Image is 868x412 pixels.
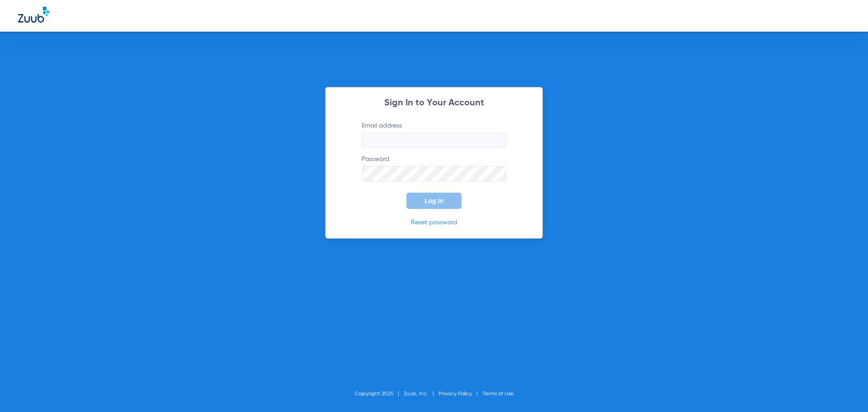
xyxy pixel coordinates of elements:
button: Log In [406,193,462,209]
li: Zuub, Inc. [404,389,439,398]
h2: Sign In to Your Account [348,99,520,108]
a: Privacy Policy [439,391,472,397]
label: Email address [362,121,506,148]
a: Terms of Use [482,391,514,397]
img: Zuub Logo [18,7,49,23]
a: Reset password [411,219,457,226]
input: Password [362,166,506,181]
label: Password [362,155,506,181]
span: Log In [425,197,443,204]
input: Email address [362,133,506,148]
li: Copyright 2025 [355,389,404,398]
